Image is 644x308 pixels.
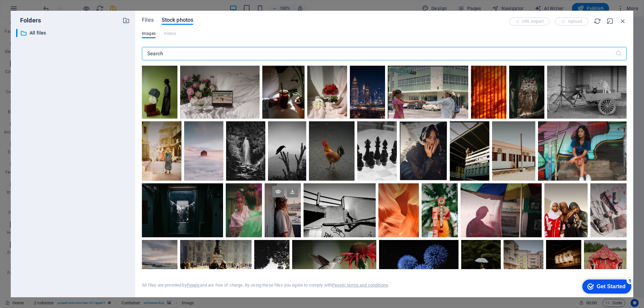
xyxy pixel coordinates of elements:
[50,1,56,8] div: 5
[142,47,615,60] input: Search
[122,17,130,24] i: Create new folder
[606,17,614,25] i: Minimize
[30,29,117,37] p: All files
[594,17,601,25] i: Reload
[187,283,200,288] a: Pexels
[142,29,156,38] span: Images
[5,3,54,17] div: Get Started 5 items remaining, 0% complete
[16,16,41,25] p: Folders
[619,17,627,25] i: Close
[20,7,49,13] div: Get Started
[142,16,154,24] span: Files
[16,29,17,37] div: ​
[332,283,388,288] a: Pexels’ terms and conditions
[142,282,389,288] div: All files are provided by and are free of charge. By using these files you agree to comply with .
[162,16,193,24] span: Stock photos
[164,29,176,38] span: This file type is not supported by this element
